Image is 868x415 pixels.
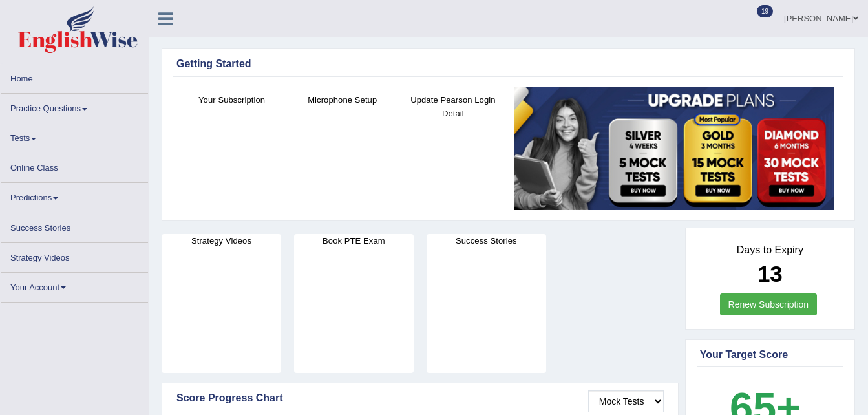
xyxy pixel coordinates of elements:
h4: Microphone Setup [293,93,391,107]
h4: Update Pearson Login Detail [404,93,502,120]
a: Your Account [1,273,148,298]
span: 19 [757,5,773,17]
h4: Book PTE Exam [294,234,414,248]
h4: Days to Expiry [700,244,840,256]
div: Score Progress Chart [176,390,664,406]
b: 13 [757,261,783,286]
a: Practice Questions [1,94,148,119]
div: Your Target Score [700,347,840,363]
h4: Strategy Videos [162,234,281,248]
div: Getting Started [176,56,840,72]
a: Predictions [1,183,148,208]
a: Strategy Videos [1,243,148,268]
a: Renew Subscription [720,293,818,315]
img: small5.jpg [514,87,834,210]
a: Home [1,64,148,89]
h4: Your Subscription [183,93,281,107]
a: Success Stories [1,213,148,239]
a: Online Class [1,153,148,178]
a: Tests [1,123,148,149]
h4: Success Stories [427,234,546,248]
